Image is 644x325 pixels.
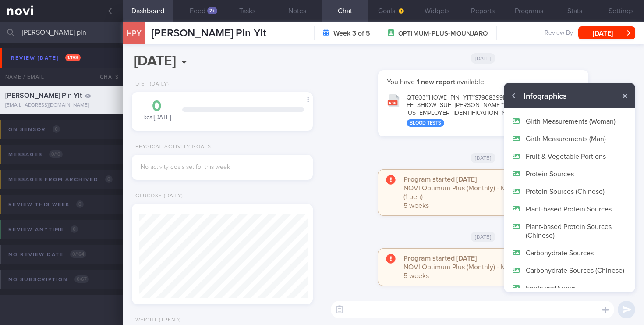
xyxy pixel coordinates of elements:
[471,232,495,242] span: [DATE]
[132,317,181,324] div: Weight (Trend)
[504,261,635,279] button: Carbohydrate Sources (Chinese)
[6,224,80,236] div: Review anytime
[382,89,584,132] button: QT603~HOWE_PIN_YIT~S7908399B~20250522~DR_TOH_EE_SHIOW_SUE_[PERSON_NAME]~[US_EMPLOYER_IDENTIFICATI...
[403,202,429,209] span: 5 weeks
[9,52,83,64] div: Review [DATE]
[407,119,444,127] div: Blood Tests
[6,274,91,286] div: No subscription
[141,99,173,122] div: kcal [DATE]
[403,255,477,262] strong: Program started [DATE]
[504,112,635,130] button: Girth Measurements (Woman)
[70,250,86,258] span: 0 / 164
[407,94,580,127] div: QT603~HOWE_ PIN_ YIT~S7908399B~20250522~DR_ TOH_ EE_ SHIOW_ SUE_ [PERSON_NAME]~[US_EMPLOYER_IDENT...
[6,199,86,211] div: Review this week
[398,29,488,38] span: OPTIMUM-PLUS-MOUNJARO
[74,275,89,283] span: 0 / 67
[132,193,183,200] div: Glucose (Daily)
[545,29,573,37] span: Review By
[5,102,118,109] div: [EMAIL_ADDRESS][DOMAIN_NAME]
[471,153,495,163] span: [DATE]
[504,147,635,165] button: Fruit & Vegetable Portions
[504,244,635,261] button: Carbohydrate Sources
[578,26,635,39] button: [DATE]
[49,150,63,158] span: 0 / 10
[387,78,580,86] p: You have available:
[65,54,81,61] span: 1 / 198
[6,124,62,136] div: On sensor
[141,99,173,114] div: 0
[6,249,88,261] div: No review date
[88,68,123,86] div: Chats
[415,79,457,86] strong: 1 new report
[504,200,635,218] button: Plant-based Protein Sources
[105,175,113,183] span: 0
[5,92,82,99] span: [PERSON_NAME] Pin Yit
[121,17,147,50] div: HPY
[207,7,217,14] div: 2+
[403,272,429,279] span: 5 weeks
[141,164,304,171] div: No activity goals set for this week
[403,264,573,271] span: NOVI Optimum Plus (Monthly) - Mounjaro 15mg (4 pens)
[504,130,635,147] button: Girth Measurements (Man)
[71,225,78,233] span: 0
[333,29,370,38] strong: Week 3 of 5
[152,28,266,39] span: [PERSON_NAME] Pin Yit
[53,125,60,133] span: 0
[403,185,575,200] span: NOVI Optimum Plus (Monthly) - Mounjaro Kwikpen 15mg (1 pen)
[6,149,65,161] div: Messages
[504,165,635,182] button: Protein Sources
[403,176,477,183] strong: Program started [DATE]
[76,200,84,208] span: 0
[471,53,495,64] span: [DATE]
[504,218,635,244] button: Plant-based Protein Sources (Chinese)
[132,144,211,150] div: Physical Activity Goals
[132,81,169,88] div: Diet (Daily)
[504,182,635,200] button: Protein Sources (Chinese)
[524,92,566,102] span: Infographics
[6,174,115,186] div: Messages from Archived
[504,279,635,296] button: Fruits and Sugar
